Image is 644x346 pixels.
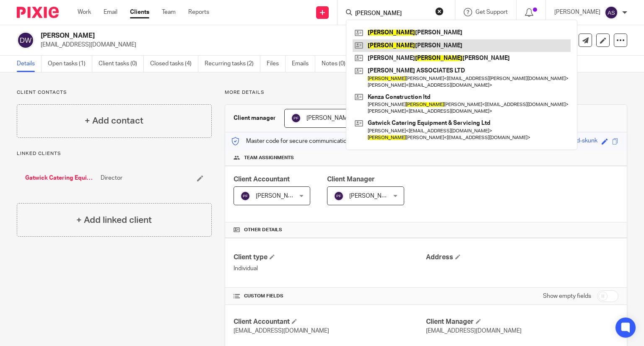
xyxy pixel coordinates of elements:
span: [PERSON_NAME] [349,193,395,199]
div: governing-khaki-spotted-skunk [515,137,597,146]
p: [EMAIL_ADDRESS][DOMAIN_NAME] [41,41,513,49]
span: [EMAIL_ADDRESS][DOMAIN_NAME] [426,328,522,334]
a: Reports [188,8,209,16]
span: Client Manager [327,176,375,183]
img: Pixie [17,7,59,18]
span: [PERSON_NAME] [256,193,302,199]
span: Director [101,174,122,182]
a: Client tasks (0) [99,56,144,72]
img: svg%3E [17,31,34,49]
h4: + Add contact [85,114,143,127]
input: Search [354,10,430,18]
label: Show empty fields [543,292,591,300]
span: Get Support [475,9,508,15]
h2: [PERSON_NAME] [41,31,419,40]
a: Notes (0) [322,56,352,72]
span: Other details [244,227,282,233]
img: svg%3E [605,6,618,19]
p: Client contacts [17,89,212,96]
button: Clear [435,7,444,15]
h4: + Add linked client [76,214,152,227]
a: Details [17,56,42,72]
h4: Client Manager [426,318,618,326]
a: Open tasks (1) [48,56,92,72]
a: Clients [130,8,149,16]
a: Closed tasks (4) [150,56,198,72]
h4: CUSTOM FIELDS [234,293,426,300]
span: Team assignments [244,155,294,161]
a: Email [104,8,117,16]
img: svg%3E [334,191,344,201]
img: svg%3E [240,191,250,201]
h4: Client Accountant [234,318,426,326]
p: Master code for secure communications and files [231,137,376,145]
p: Individual [234,264,426,273]
p: [PERSON_NAME] [554,8,600,16]
a: Gatwick Catering Equipment & Servicing Ltd [25,174,96,182]
img: svg%3E [291,113,301,123]
a: Emails [292,56,315,72]
h4: Client type [234,253,426,262]
a: Files [267,56,286,72]
span: [PERSON_NAME] [306,115,353,121]
p: Linked clients [17,150,212,157]
a: Recurring tasks (2) [205,56,260,72]
span: [EMAIL_ADDRESS][DOMAIN_NAME] [234,328,329,334]
h4: Address [426,253,618,262]
p: More details [225,89,627,96]
a: Work [78,8,91,16]
a: Team [162,8,176,16]
span: Client Accountant [234,176,290,183]
h3: Client manager [234,114,276,122]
